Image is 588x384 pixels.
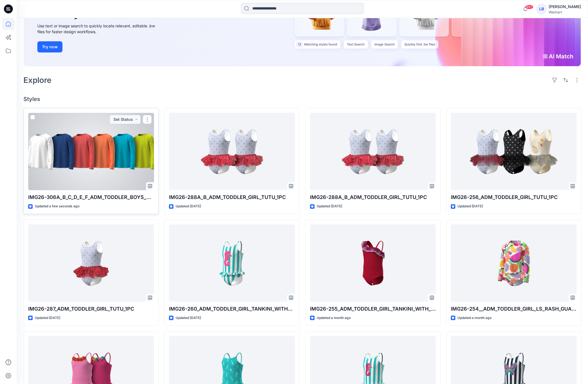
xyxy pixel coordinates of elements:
[169,305,295,313] p: IMG26-260_ADM_TODDLER_GIRL_TANKINI_WITH_RUFFLE SCOOP BOTTOM
[536,4,546,14] div: LB
[28,113,154,190] a: IMG26-306A_B_C_D_E_F_ADM_TODDLER_BOYS_RASH GUARD
[317,315,351,321] p: Updated a month ago
[310,305,436,313] p: IMG26-255_ADM_TODDLER_GIRL_TANKINI_WITH_RUFFLE
[35,315,60,321] p: Updated [DATE]
[451,305,577,313] p: IMG26-254__ADM_TODDLER_GIRL_LS_RASH_GUARD_SET
[169,224,295,302] a: IMG26-260_ADM_TODDLER_GIRL_TANKINI_WITH_RUFFLE SCOOP BOTTOM
[310,193,436,201] p: IMG26-288A_B_ADM_TODDLER_GIRL_TUTU_1PC
[458,203,483,209] p: Updated [DATE]
[451,113,577,190] a: IMG26-256_ADM_TODDLER_GIRL_TUTU_1PC
[451,193,577,201] p: IMG26-256_ADM_TODDLER_GIRL_TUTU_1PC
[317,203,342,209] p: Updated [DATE]
[176,203,201,209] p: Updated [DATE]
[108,7,152,20] span: AI Match
[458,315,492,321] p: Updated a month ago
[28,193,154,201] p: IMG26-306A_B_C_D_E_F_ADM_TODDLER_BOYS_RASH GUARD
[525,5,533,9] span: 99+
[310,113,436,190] a: IMG26-288A_B_ADM_TODDLER_GIRL_TUTU_1PC
[28,224,154,302] a: IMG26-287_ADM_TODDLER_GIRL_TUTU_1PC
[451,224,577,302] a: IMG26-254__ADM_TODDLER_GIRL_LS_RASH_GUARD_SET
[169,193,295,201] p: IMG26-288A_B_ADM_TODDLER_GIRL_TUTU_1PC
[176,315,201,321] p: Updated [DATE]
[310,224,436,302] a: IMG26-255_ADM_TODDLER_GIRL_TANKINI_WITH_RUFFLE
[35,203,79,209] p: Updated a few seconds ago
[28,305,154,313] p: IMG26-287_ADM_TODDLER_GIRL_TUTU_1PC
[169,113,295,190] a: IMG26-288A_B_ADM_TODDLER_GIRL_TUTU_1PC
[37,23,163,35] div: Use text or image search to quickly locate relevant, editable .bw files for faster design workflows.
[37,41,62,52] button: Try now
[549,10,581,14] div: Walmart
[549,3,581,10] div: [PERSON_NAME]
[23,76,52,85] h2: Explore
[23,96,581,102] h4: Styles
